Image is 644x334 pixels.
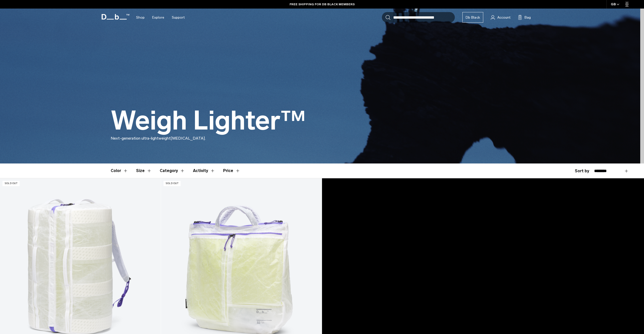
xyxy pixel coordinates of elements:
[164,181,181,186] p: Sold Out
[518,14,531,20] button: Bag
[111,106,306,135] h1: Weigh Lighter™
[3,181,20,186] p: Sold Out
[136,163,152,178] button: Toggle Filter
[136,9,145,26] a: Shop
[171,136,206,141] span: [MEDICAL_DATA].
[160,163,185,178] button: Toggle Filter
[111,163,128,178] button: Toggle Filter
[462,12,483,23] a: Db Black
[525,15,531,20] span: Bag
[491,14,510,20] a: Account
[111,136,171,141] span: Next-generation ultra-lightweight
[172,9,185,26] a: Support
[497,15,510,20] span: Account
[290,2,355,7] a: FREE SHIPPING FOR DB BLACK MEMBERS
[152,9,164,26] a: Explore
[132,9,188,26] nav: Main Navigation
[223,163,240,178] button: Toggle Price
[193,163,215,178] button: Toggle Filter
